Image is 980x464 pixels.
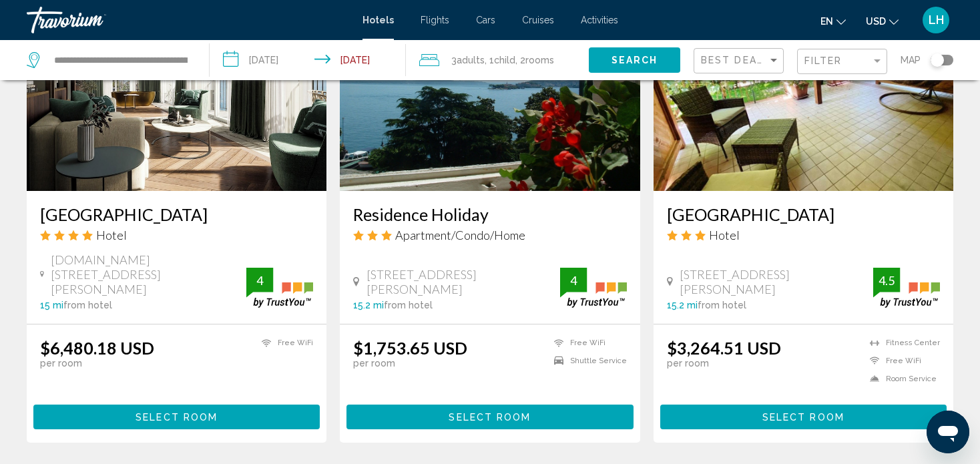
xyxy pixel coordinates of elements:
a: Flights [421,15,449,25]
span: Select Room [136,412,218,423]
a: Activities [581,15,618,25]
p: per room [40,358,154,369]
a: Travorium [27,7,349,33]
span: USD [866,16,886,27]
li: Fitness Center [863,338,940,349]
span: Hotel [709,228,740,242]
span: Best Deals [701,55,771,65]
a: Select Room [346,408,633,423]
span: Apartment/Condo/Home [395,228,525,242]
button: Toggle map [921,54,953,66]
iframe: Schaltfläche zum Öffnen des Messaging-Fensters [927,411,969,453]
li: Free WiFi [863,355,940,367]
span: 3 [451,51,485,69]
li: Free WiFi [547,338,627,349]
li: Free WiFi [255,338,313,349]
span: Select Room [449,412,531,423]
span: 15 mi [40,300,63,310]
span: from hotel [384,300,433,310]
span: Search [611,55,658,66]
span: Hotel [96,228,127,242]
span: Map [901,51,921,69]
a: Select Room [33,408,320,423]
span: LH [929,13,944,27]
li: Shuttle Service [547,355,627,367]
a: Residence Holiday [353,204,626,224]
div: 4 [246,272,273,288]
span: Select Room [762,412,844,423]
img: trustyou-badge.svg [246,268,313,307]
mat-select: Sort by [701,55,780,67]
button: User Menu [919,6,953,34]
button: Select Room [33,405,320,429]
ins: $1,753.65 USD [353,338,467,358]
span: rooms [525,55,554,65]
div: 4 [560,272,587,288]
img: trustyou-badge.svg [560,268,627,307]
a: Cruises [522,15,554,25]
button: Change language [820,11,846,31]
span: from hotel [63,300,112,310]
span: Filter [804,55,842,66]
span: [STREET_ADDRESS][PERSON_NAME] [366,267,560,296]
div: 4.5 [873,272,900,288]
button: Filter [797,48,887,75]
button: Check-in date: Aug 25, 2025 Check-out date: Sep 5, 2025 [210,40,406,80]
span: 15.2 mi [667,300,698,310]
p: per room [667,358,781,369]
span: [STREET_ADDRESS][PERSON_NAME] [680,267,873,296]
p: per room [353,358,467,369]
button: Change currency [866,11,899,31]
button: Travelers: 3 adults, 1 child [406,40,589,80]
a: [GEOGRAPHIC_DATA] [40,204,313,224]
div: 3 star Apartment [353,228,626,242]
span: Child [494,55,515,65]
button: Select Room [660,405,947,429]
span: from hotel [698,300,746,310]
span: [DOMAIN_NAME][STREET_ADDRESS][PERSON_NAME] [51,252,246,296]
div: 3 star Hotel [667,228,940,242]
div: 4 star Hotel [40,228,313,242]
span: Adults [457,55,485,65]
button: Search [589,47,680,72]
li: Room Service [863,373,940,385]
span: , 2 [515,51,554,69]
ins: $6,480.18 USD [40,338,154,358]
a: Hotels [362,15,394,25]
span: 15.2 mi [353,300,384,310]
a: Select Room [660,408,947,423]
a: [GEOGRAPHIC_DATA] [667,204,940,224]
span: en [820,16,833,27]
button: Select Room [346,405,633,429]
span: , 1 [485,51,515,69]
a: Cars [476,15,495,25]
img: trustyou-badge.svg [873,268,940,307]
ins: $3,264.51 USD [667,338,781,358]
